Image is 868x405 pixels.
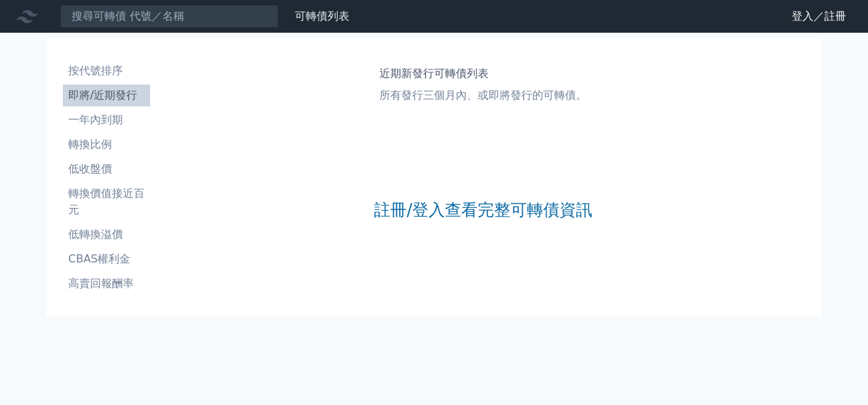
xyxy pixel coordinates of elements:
a: 低轉換溢價 [63,224,150,245]
a: CBAS權利金 [63,248,150,270]
li: 低收盤價 [63,161,150,177]
li: 轉換比例 [63,136,150,153]
p: 所有發行三個月內、或即將發行的可轉債。 [379,87,587,104]
a: 可轉債列表 [295,10,349,22]
li: 轉換價值接近百元 [63,185,150,218]
li: CBAS權利金 [63,251,150,267]
a: 轉換價值接近百元 [63,183,150,221]
a: 一年內到期 [63,109,150,131]
li: 高賣回報酬率 [63,275,150,292]
input: 搜尋可轉債 代號／名稱 [60,5,278,28]
a: 登入／註冊 [781,5,857,27]
a: 高賣回報酬率 [63,273,150,295]
a: 按代號排序 [63,60,150,82]
h1: 近期新發行可轉債列表 [379,65,587,82]
li: 即將/近期發行 [63,87,150,104]
li: 一年內到期 [63,112,150,128]
a: 轉換比例 [63,134,150,155]
a: 註冊/登入查看完整可轉債資訊 [374,199,592,221]
a: 低收盤價 [63,158,150,180]
li: 按代號排序 [63,63,150,79]
a: 即將/近期發行 [63,85,150,106]
li: 低轉換溢價 [63,226,150,243]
